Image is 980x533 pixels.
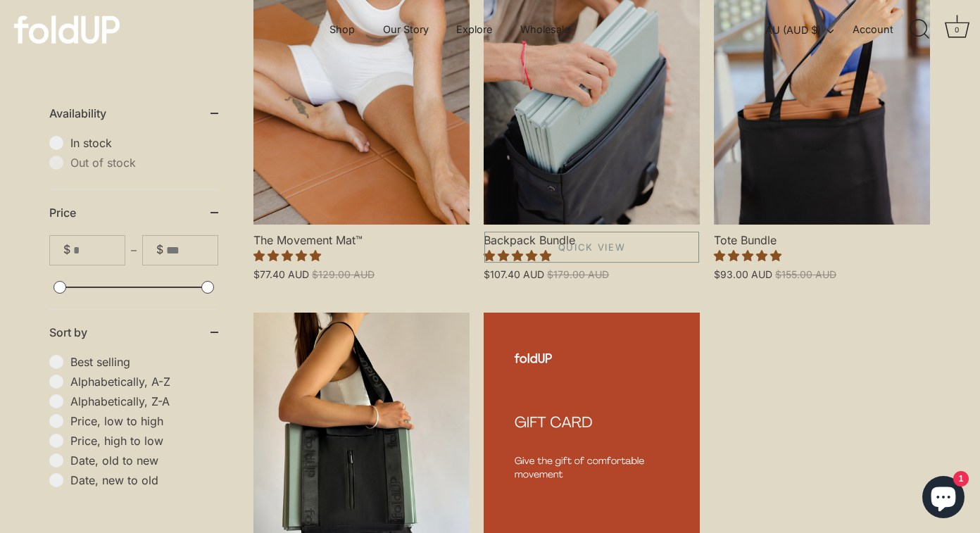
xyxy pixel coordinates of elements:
[295,16,604,43] div: Primary navigation
[70,394,218,408] span: Alphabetically, Z-A
[70,355,218,369] span: Best selling
[775,268,836,280] span: $155.00 AUD
[714,249,781,263] span: 5.00 stars
[70,434,218,448] span: Price, high to low
[484,225,700,280] a: Backpack Bundle 5.00 stars $107.40 AUD $179.00 AUD
[508,16,582,43] a: Wholesale
[70,414,218,428] span: Price, low to high
[941,14,972,45] a: Cart
[70,136,218,150] span: In stock
[253,268,309,280] span: $77.40 AUD
[63,243,70,256] span: $
[950,23,964,37] div: 0
[370,16,441,43] a: Our Story
[714,268,772,280] span: $93.00 AUD
[49,91,218,136] summary: Availability
[253,225,470,248] span: The Movement Mat™
[49,190,218,235] summary: Price
[318,16,367,43] a: Shop
[73,236,125,265] input: From
[312,268,375,280] span: $129.00 AUD
[484,225,700,248] span: Backpack Bundle
[918,476,969,522] inbox-online-store-chat: Shopify online store chat
[547,268,609,280] span: $179.00 AUD
[70,473,218,487] span: Date, new to old
[70,375,218,389] span: Alphabetically, A-Z
[714,225,930,280] a: Tote Bundle 5.00 stars $93.00 AUD $155.00 AUD
[253,249,321,263] span: 4.86 stars
[166,236,218,265] input: To
[484,268,544,280] span: $107.40 AUD
[765,24,849,37] button: AU (AUD $)
[714,225,930,248] span: Tote Bundle
[70,156,218,170] span: Out of stock
[49,310,218,355] summary: Sort by
[444,16,505,43] a: Explore
[904,14,935,45] a: Search
[853,21,907,38] a: Account
[156,243,163,256] span: $
[484,232,699,263] a: Quick View
[253,225,470,280] a: The Movement Mat™ 4.86 stars $77.40 AUD $129.00 AUD
[484,249,551,263] span: 5.00 stars
[70,453,218,468] span: Date, old to new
